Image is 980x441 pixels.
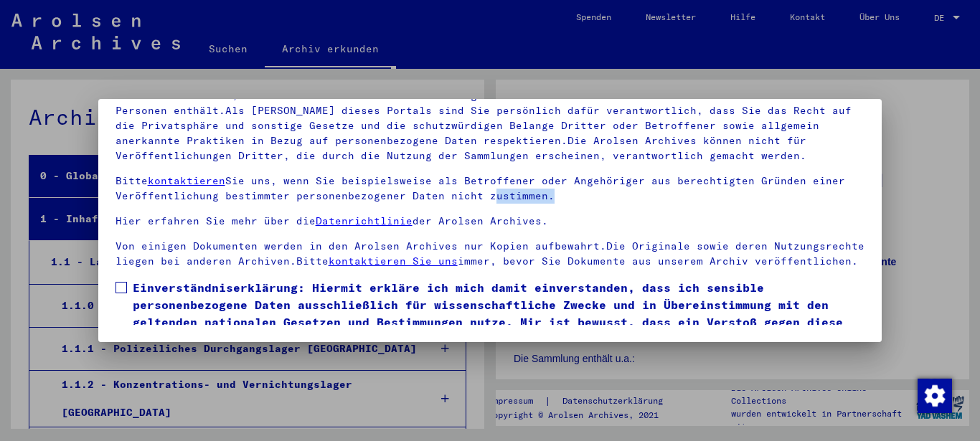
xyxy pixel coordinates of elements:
[133,279,865,348] span: Einverständniserklärung: Hiermit erkläre ich mich damit einverstanden, dass ich sensible personen...
[329,255,458,267] a: kontaktieren Sie uns
[116,239,865,269] p: Von einigen Dokumenten werden in den Arolsen Archives nur Kopien aufbewahrt.Die Originale sowie d...
[116,214,865,229] p: Hier erfahren Sie mehr über die der Arolsen Archives.
[148,174,225,187] a: kontaktieren
[316,214,413,227] a: Datenrichtlinie
[116,88,865,163] p: Bitte beachten Sie, dass dieses Portal über NS - Verfolgte sensible Daten zu identifizierten oder...
[116,174,865,204] p: Bitte Sie uns, wenn Sie beispielsweise als Betroffener oder Angehöriger aus berechtigten Gründen ...
[918,379,952,413] img: Zustimmung ändern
